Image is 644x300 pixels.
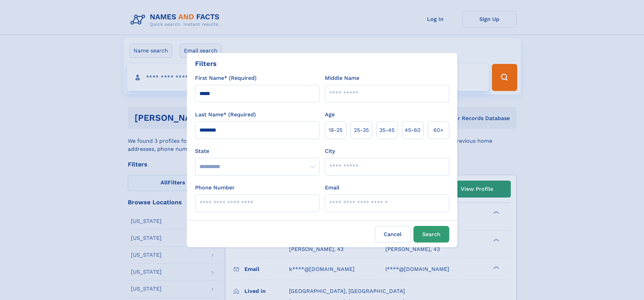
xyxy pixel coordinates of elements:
[405,126,421,134] span: 45‑60
[195,147,319,155] label: State
[379,126,395,134] span: 35‑45
[375,226,411,243] label: Cancel
[195,59,217,69] div: Filters
[195,111,256,119] label: Last Name* (Required)
[329,126,342,134] span: 18‑25
[413,226,449,243] button: Search
[325,184,339,192] label: Email
[433,126,444,134] span: 60+
[195,74,257,82] label: First Name* (Required)
[354,126,369,134] span: 25‑35
[325,74,359,82] label: Middle Name
[325,147,335,155] label: City
[195,184,235,192] label: Phone Number
[325,111,335,119] label: Age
